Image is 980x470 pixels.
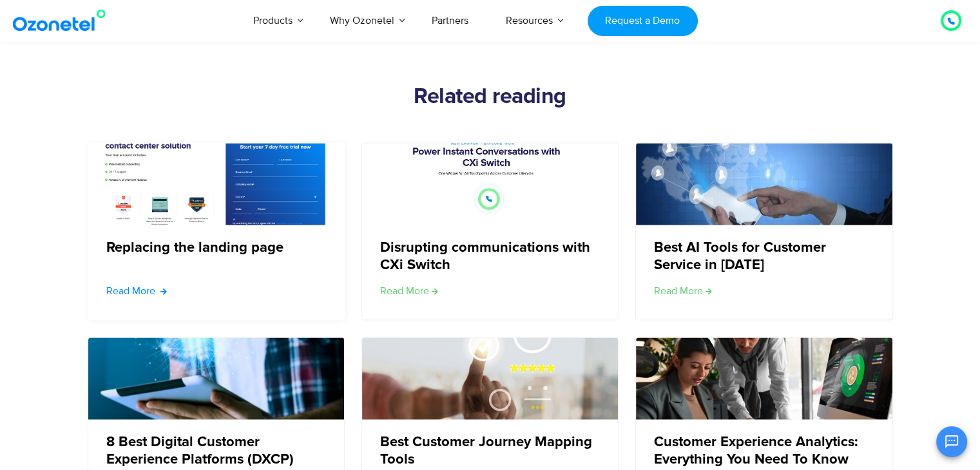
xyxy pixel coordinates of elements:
[654,240,872,274] a: Best AI Tools for Customer Service in [DATE]
[106,283,167,299] a: Read more about Replacing the landing page
[106,434,325,468] a: 8 Best Digital Customer Experience Platforms (DXCP)
[380,240,599,274] a: Disrupting communications with CXi Switch
[654,283,712,299] a: Read more about Best AI Tools for Customer Service in 2024
[88,84,893,110] h2: Related reading
[936,426,967,457] button: Open chat
[654,434,872,468] a: Customer Experience Analytics: Everything You Need To Know
[106,240,283,256] a: Replacing the landing page
[380,283,438,299] a: Read more about Disrupting communications with CXi Switch
[588,6,698,36] a: Request a Demo
[380,434,599,468] a: Best Customer Journey Mapping Tools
